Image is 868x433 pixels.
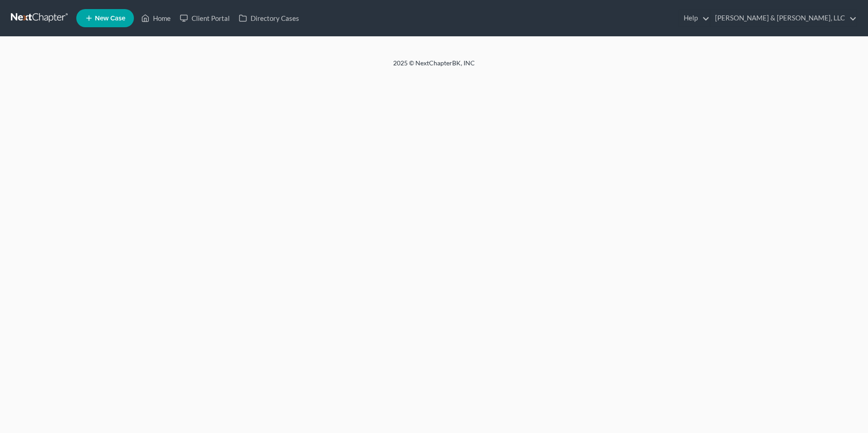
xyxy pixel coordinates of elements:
div: 2025 © NextChapterBK, INC [175,59,693,75]
a: [PERSON_NAME] & [PERSON_NAME], LLC [710,10,857,26]
new-legal-case-button: New Case [76,9,134,27]
a: Home [137,10,175,26]
a: Client Portal [175,10,234,26]
a: Directory Cases [234,10,304,26]
a: Help [679,10,710,26]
